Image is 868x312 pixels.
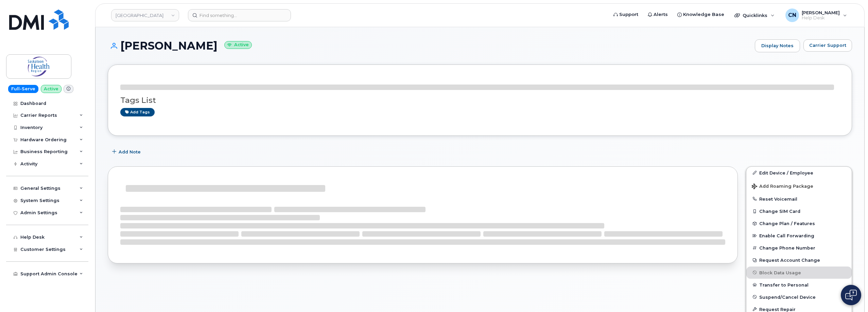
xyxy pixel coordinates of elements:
[746,179,852,193] button: Add Roaming Package
[746,291,852,303] button: Suspend/Cancel Device
[759,233,814,238] span: Enable Call Forwarding
[746,230,852,242] button: Enable Call Forwarding
[108,40,751,52] h1: [PERSON_NAME]
[224,41,252,49] small: Active
[746,193,852,205] button: Reset Voicemail
[759,294,816,299] span: Suspend/Cancel Device
[120,108,155,116] a: Add tags
[746,167,852,179] a: Edit Device / Employee
[108,146,146,158] button: Add Note
[746,217,852,230] button: Change Plan / Features
[119,149,141,155] span: Add Note
[803,39,852,52] button: Carrier Support
[752,184,813,190] span: Add Roaming Package
[759,221,815,226] span: Change Plan / Features
[120,96,839,105] h3: Tags List
[845,290,857,300] img: Open chat
[809,42,846,49] span: Carrier Support
[755,39,800,52] a: Display Notes
[746,205,852,217] button: Change SIM Card
[746,267,852,279] button: Block Data Usage
[746,254,852,266] button: Request Account Change
[746,242,852,254] button: Change Phone Number
[746,279,852,291] button: Transfer to Personal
